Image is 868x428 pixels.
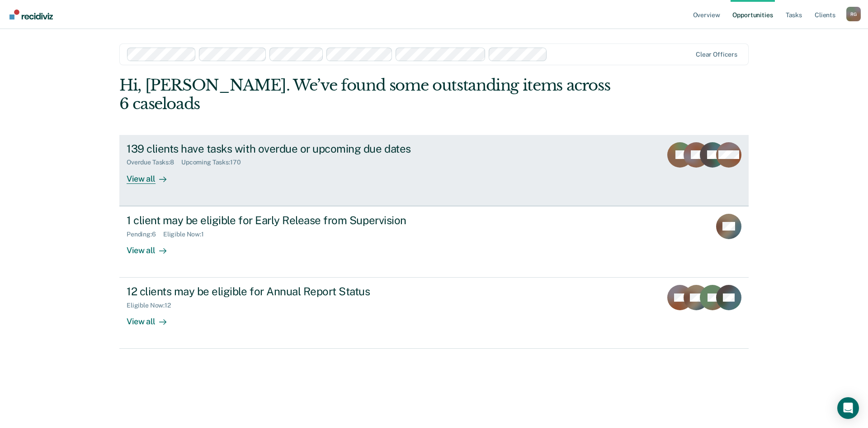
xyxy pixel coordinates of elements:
[127,231,163,238] div: Pending : 6
[181,159,248,166] div: Upcoming Tasks : 170
[119,206,749,278] a: 1 client may be eligible for Early Release from SupervisionPending:6Eligible Now:1View all
[127,302,178,309] div: Eligible Now : 12
[163,231,211,238] div: Eligible Now : 1
[696,51,737,58] div: Clear officers
[127,238,177,255] div: View all
[127,166,177,184] div: View all
[119,76,623,113] div: Hi, [PERSON_NAME]. We’ve found some outstanding items across 6 caseloads
[846,7,861,21] div: R G
[119,278,749,349] a: 12 clients may be eligible for Annual Report StatusEligible Now:12View all
[127,214,444,227] div: 1 client may be eligible for Early Release from Supervision
[119,135,749,206] a: 139 clients have tasks with overdue or upcoming due datesOverdue Tasks:8Upcoming Tasks:170View all
[127,159,181,166] div: Overdue Tasks : 8
[127,285,444,298] div: 12 clients may be eligible for Annual Report Status
[9,10,53,19] img: Recidiviz
[127,309,177,327] div: View all
[837,397,859,419] div: Open Intercom Messenger
[846,7,861,21] button: Profile dropdown button
[127,142,444,155] div: 139 clients have tasks with overdue or upcoming due dates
